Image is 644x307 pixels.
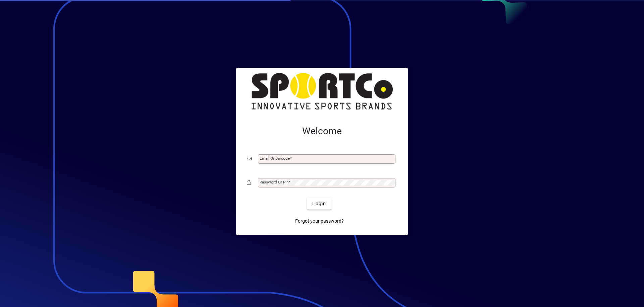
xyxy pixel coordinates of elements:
span: Forgot your password? [295,218,344,225]
a: Forgot your password? [292,215,346,227]
button: Login [307,198,331,210]
mat-label: Password or Pin [260,180,288,184]
span: Login [312,200,326,207]
h2: Welcome [247,126,397,137]
mat-label: Email or Barcode [260,156,290,161]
